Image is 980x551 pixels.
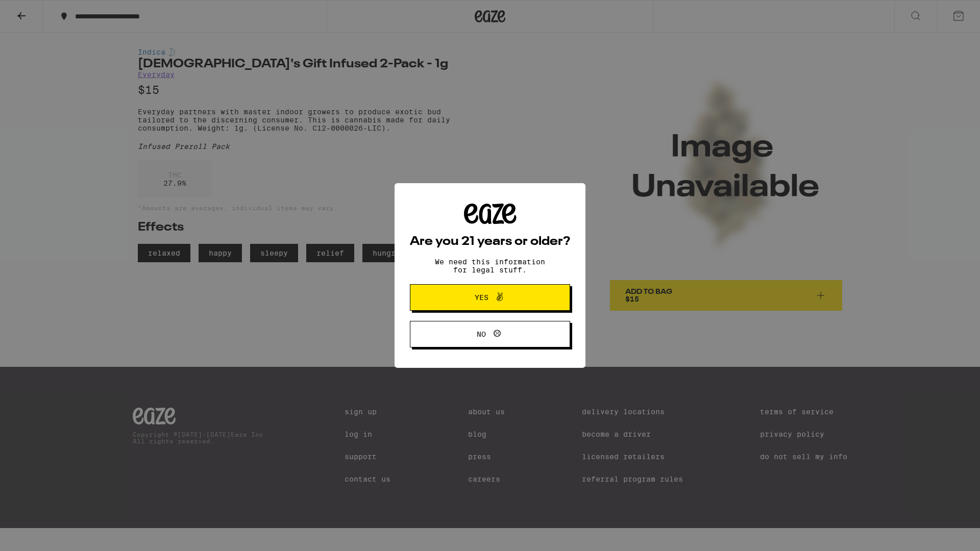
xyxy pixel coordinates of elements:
[426,258,554,274] p: We need this information for legal stuff.
[410,236,570,248] h2: Are you 21 years or older?
[477,331,486,338] span: No
[410,284,570,311] button: Yes
[410,321,570,347] button: No
[475,294,488,301] span: Yes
